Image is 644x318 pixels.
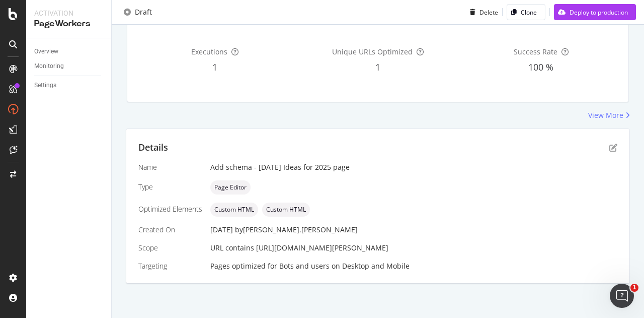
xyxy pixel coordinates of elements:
div: Monitoring [34,61,64,72]
div: Activation [34,8,103,18]
button: Delete [466,4,498,20]
div: [DATE] [210,225,617,235]
div: Targeting [138,261,202,271]
div: pen-to-square [609,144,617,152]
iframe: Intercom live chat [610,284,634,308]
div: Desktop and Mobile [342,261,410,271]
div: Name [138,162,202,172]
div: PageWorkers [34,18,103,30]
span: 1 [212,61,217,73]
span: 1 [630,284,638,292]
button: Clone [507,4,545,20]
a: Settings [34,80,104,91]
span: URL contains [URL][DOMAIN_NAME][PERSON_NAME] [210,243,388,252]
div: Bots and users [279,261,330,271]
div: View More [588,110,623,120]
div: Details [138,141,168,154]
div: neutral label [210,203,258,217]
div: neutral label [210,180,251,195]
a: Monitoring [34,61,104,72]
span: 100 % [528,61,553,73]
span: Custom HTML [266,207,306,213]
span: Custom HTML [214,207,254,213]
span: Success Rate [514,47,557,56]
div: neutral label [262,203,310,217]
div: Add schema - [DATE] Ideas for 2025 page [210,162,617,172]
div: Deploy to production [570,8,628,16]
div: Draft [135,7,152,17]
div: by [PERSON_NAME].[PERSON_NAME] [235,225,358,235]
a: Overview [34,46,104,57]
span: Page Editor [214,184,247,190]
div: Created On [138,225,202,235]
button: Deploy to production [554,4,636,20]
a: View More [588,110,630,120]
span: 1 [375,61,380,73]
div: Settings [34,80,56,91]
div: Pages optimized for on [210,261,617,271]
div: Overview [34,46,58,57]
div: Clone [521,8,537,16]
div: Delete [479,8,498,16]
div: Scope [138,243,202,253]
span: Unique URLs Optimized [332,47,413,56]
span: Executions [191,47,227,56]
div: Optimized Elements [138,204,202,214]
div: Type [138,182,202,192]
